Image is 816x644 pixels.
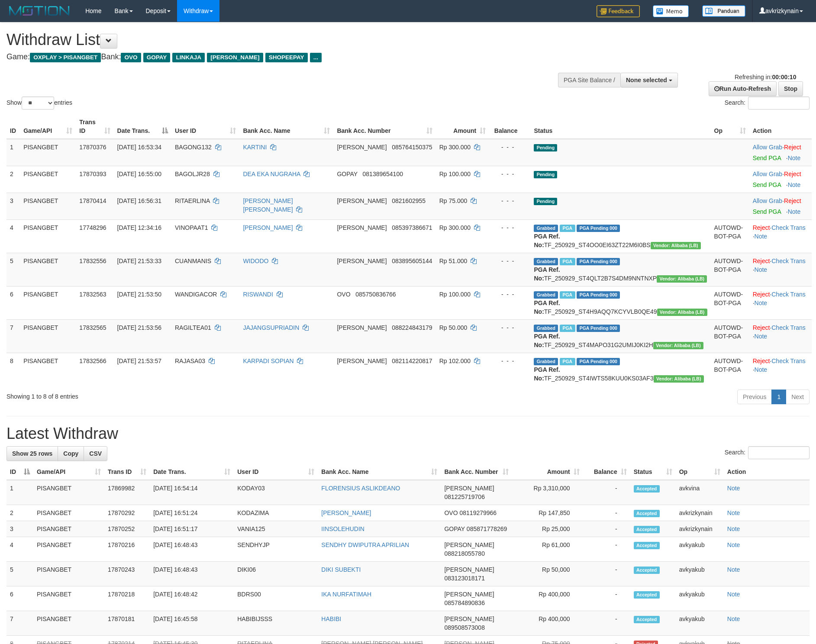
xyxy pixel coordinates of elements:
span: Marked by avkyakub [560,225,575,232]
span: Rp 75.000 [439,197,468,204]
td: DIKI06 [234,562,318,586]
td: TF_250929_ST4OO0EI63ZT22M6I0BS [530,219,710,253]
span: VINOPAAT1 [175,224,208,231]
span: Copy 082114220817 to clipboard [392,357,432,364]
a: Run Auto-Refresh [709,81,777,96]
td: TF_250929_ST4QLT2B7S4DM9NNTNXP [530,253,710,286]
a: Allow Grab [753,197,782,204]
b: PGA Ref. No: [534,299,560,315]
span: PGA Pending [577,258,620,265]
td: 4 [6,219,20,253]
td: [DATE] 16:51:24 [150,505,234,521]
th: Date Trans.: activate to sort column ascending [150,464,234,480]
a: IINSOLEHUDIN [321,525,364,532]
div: - - - [493,196,527,205]
span: Accepted [634,567,660,574]
th: Bank Acc. Name: activate to sort column ascending [239,114,333,139]
a: CSV [84,446,107,461]
td: PISANGBET [33,480,104,505]
td: - [583,537,630,562]
a: Note [727,525,740,532]
td: BDRS00 [234,586,318,611]
span: Copy 085784890836 to clipboard [444,599,484,606]
td: PISANGBET [20,193,76,219]
td: AUTOWD-BOT-PGA [711,319,749,353]
span: LINKAJA [172,53,205,62]
span: [DATE] 16:53:34 [117,144,161,151]
span: [DATE] 21:53:57 [117,357,161,364]
div: - - - [493,357,527,365]
span: Rp 100.000 [439,291,471,298]
span: RITAERLINA [175,197,210,204]
a: Note [788,181,801,188]
td: - [583,586,630,611]
a: Check Trans [771,291,806,298]
label: Show entries [6,97,72,109]
td: · · [749,319,812,353]
a: Send PGA [753,208,781,215]
a: Note [727,615,740,622]
td: 4 [6,537,33,562]
td: PISANGBET [20,219,76,253]
td: VANIA125 [234,521,318,537]
span: Pending [534,171,557,178]
a: Reject [753,258,770,264]
span: [DATE] 21:53:56 [117,324,161,331]
th: Game/API: activate to sort column ascending [20,114,76,139]
span: Copy 081225719706 to clipboard [444,493,484,500]
a: JAJANGSUPRIADIN [243,324,299,331]
th: Date Trans.: activate to sort column descending [114,114,171,139]
h1: Latest Withdraw [6,425,810,442]
a: [PERSON_NAME] [321,509,371,516]
input: Search: [748,97,810,109]
td: - [583,562,630,586]
span: OVO [121,53,141,62]
span: Copy 085750836766 to clipboard [355,291,396,298]
b: PGA Ref. No: [534,266,560,282]
a: KARPADI SOPIAN [243,357,294,364]
span: · [753,171,784,177]
img: Feedback.jpg [597,5,640,17]
span: CUANMANIS [175,258,211,264]
th: Balance: activate to sort column ascending [583,464,630,480]
a: Note [727,509,740,516]
span: Marked by avknovia [560,291,575,299]
span: Marked by avknovia [560,258,575,265]
th: Op: activate to sort column ascending [711,114,749,139]
span: Show 25 rows [12,450,52,457]
td: PISANGBET [20,353,76,386]
div: - - - [493,257,527,265]
td: avkyakub [676,537,724,562]
td: AUTOWD-BOT-PGA [711,219,749,253]
td: TF_250929_ST4MAPO31G2UMIJ0KI2H [530,319,710,353]
td: 3 [6,521,33,537]
span: [PERSON_NAME] [444,566,494,573]
a: Note [788,208,801,215]
th: ID [6,114,20,139]
a: Reject [753,357,770,364]
td: - [583,480,630,505]
td: avkrizkynain [676,521,724,537]
th: Bank Acc. Name: activate to sort column ascending [318,464,441,480]
td: avkrizkynain [676,505,724,521]
td: KODAY03 [234,480,318,505]
a: Allow Grab [753,144,782,151]
img: panduan.png [702,5,745,17]
a: Note [755,333,768,340]
th: Status: activate to sort column ascending [630,464,676,480]
th: Balance [489,114,530,139]
span: [PERSON_NAME] [444,591,494,598]
td: PISANGBET [33,562,104,586]
a: FLORENSIUS ASLIKDEANO [321,485,400,492]
span: BAGOLJR28 [175,171,210,177]
div: Showing 1 to 8 of 8 entries [6,389,333,401]
a: Reject [753,224,770,231]
a: Show 25 rows [6,446,58,461]
span: OVO [444,509,458,516]
span: ... [310,53,322,62]
span: [PERSON_NAME] [337,357,387,364]
th: User ID: activate to sort column ascending [171,114,239,139]
td: AUTOWD-BOT-PGA [711,286,749,319]
span: Vendor URL: https://dashboard.q2checkout.com/secure [657,275,707,283]
td: 7 [6,319,20,353]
